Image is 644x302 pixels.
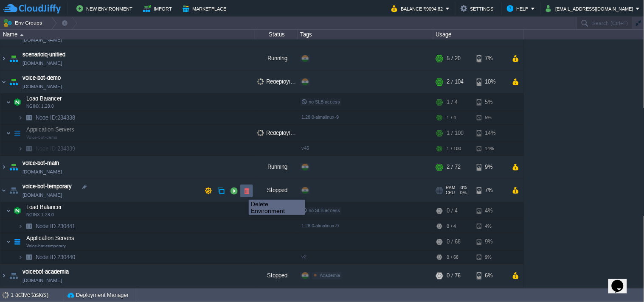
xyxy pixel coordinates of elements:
img: AMDAwAAAACH5BAEAAAAALAAAAAABAAEAAAICRAEAOw== [8,264,20,287]
img: AMDAwAAAACH5BAEAAAAALAAAAAABAAEAAAICRAEAOw== [23,142,35,155]
img: AMDAwAAAACH5BAEAAAAALAAAAAABAAEAAAICRAEAOw== [23,111,35,124]
div: 9% [477,156,504,179]
img: AMDAwAAAACH5BAEAAAAALAAAAAABAAEAAAICRAEAOw== [11,125,23,142]
span: 0% [458,190,467,196]
a: Node ID:230441 [35,223,76,230]
div: 0 / 68 [447,233,461,250]
img: AMDAwAAAACH5BAEAAAAALAAAAAABAAEAAAICRAEAOw== [0,70,7,93]
span: no SLB access [301,208,340,213]
a: voice-bot-temporary [22,182,72,191]
a: [DOMAIN_NAME] [22,59,62,67]
div: 1 active task(s) [11,288,64,302]
a: [DOMAIN_NAME] [22,168,62,176]
a: [DOMAIN_NAME] [22,36,62,44]
span: voice-bot-demo [22,74,61,82]
div: 5 / 20 [447,47,461,70]
div: Delete Environment [251,201,303,214]
span: v46 [301,145,309,151]
span: Redeploying... [257,130,301,136]
span: Voice-bot-demo [26,135,57,140]
a: Node ID:234338 [35,114,76,121]
a: voice-bot-main [22,159,59,168]
div: 0 / 4 [447,202,458,219]
div: 2 / 104 [447,70,464,93]
div: 14% [477,125,504,142]
div: 0 / 4 [447,220,456,233]
span: no SLB access [301,99,340,104]
div: 1 / 4 [447,111,456,124]
a: [DOMAIN_NAME] [22,191,62,199]
div: 0 / 76 [447,264,461,287]
img: AMDAwAAAACH5BAEAAAAALAAAAAABAAEAAAICRAEAOw== [6,94,11,111]
span: Node ID: [36,115,57,121]
button: Env Groups [3,17,45,29]
img: AMDAwAAAACH5BAEAAAAALAAAAAABAAEAAAICRAEAOw== [0,156,7,179]
iframe: chat widget [608,268,636,294]
button: New Environment [76,3,135,14]
div: Running [255,47,298,70]
button: Balance ₹9094.82 [391,3,446,14]
a: scenarioiq-unified [22,50,65,59]
img: AMDAwAAAACH5BAEAAAAALAAAAAABAAEAAAICRAEAOw== [8,47,20,70]
span: 230441 [35,223,76,230]
span: CPU [446,190,455,196]
a: [DOMAIN_NAME] [22,276,62,285]
span: Voice-bot-temporary [26,243,66,249]
img: AMDAwAAAACH5BAEAAAAALAAAAAABAAEAAAICRAEAOw== [18,142,23,155]
div: 6% [477,264,504,287]
a: Node ID:230440 [35,254,76,261]
img: AMDAwAAAACH5BAEAAAAALAAAAAABAAEAAAICRAEAOw== [6,202,11,219]
div: 1 / 4 [447,94,458,111]
div: 1 / 100 [447,125,464,142]
button: Import [143,3,175,14]
div: Stopped [255,264,298,287]
img: AMDAwAAAACH5BAEAAAAALAAAAAABAAEAAAICRAEAOw== [6,125,11,142]
img: AMDAwAAAACH5BAEAAAAALAAAAAABAAEAAAICRAEAOw== [11,233,23,250]
span: NGINX 1.28.0 [26,104,54,109]
span: 0% [459,185,467,190]
span: 234339 [35,145,76,152]
span: 230440 [35,254,76,261]
span: 234338 [35,114,76,121]
a: Load BalancerNGINX 1.28.0 [25,204,63,210]
img: AMDAwAAAACH5BAEAAAAALAAAAAABAAEAAAICRAEAOw== [8,179,20,202]
a: Node ID:234339 [35,145,76,152]
img: AMDAwAAAACH5BAEAAAAALAAAAAABAAEAAAICRAEAOw== [11,94,23,111]
a: [DOMAIN_NAME] [22,82,62,91]
img: CloudJiffy [3,3,61,14]
img: AMDAwAAAACH5BAEAAAAALAAAAAABAAEAAAICRAEAOw== [8,156,20,179]
img: AMDAwAAAACH5BAEAAAAALAAAAAABAAEAAAICRAEAOw== [18,111,23,124]
div: 9% [477,233,504,250]
img: AMDAwAAAACH5BAEAAAAALAAAAAABAAEAAAICRAEAOw== [0,179,7,202]
a: voicebot-academia [22,268,69,276]
div: 2 / 72 [447,156,461,179]
div: 4% [477,220,504,233]
span: Node ID: [36,145,57,152]
img: AMDAwAAAACH5BAEAAAAALAAAAAABAAEAAAICRAEAOw== [20,34,24,36]
span: Academia [320,273,340,278]
div: 14% [477,142,504,155]
div: 0 / 68 [447,251,458,264]
span: Application Servers [25,126,76,133]
div: 9% [477,251,504,264]
div: Name [1,30,255,39]
div: 5% [477,111,504,124]
div: 7% [477,47,504,70]
span: 1.28.0-almalinux-9 [301,115,339,120]
button: Marketplace [183,3,229,14]
img: AMDAwAAAACH5BAEAAAAALAAAAAABAAEAAAICRAEAOw== [18,220,23,233]
img: AMDAwAAAACH5BAEAAAAALAAAAAABAAEAAAICRAEAOw== [8,70,20,93]
a: Load BalancerNGINX 1.28.0 [25,95,63,102]
span: Node ID: [36,223,57,229]
span: v2 [301,254,307,259]
div: 1 / 100 [447,142,461,155]
span: 1.28.0-almalinux-9 [301,223,339,228]
img: AMDAwAAAACH5BAEAAAAALAAAAAABAAEAAAICRAEAOw== [6,233,11,250]
div: 4% [477,202,504,219]
div: Status [256,30,297,39]
img: AMDAwAAAACH5BAEAAAAALAAAAAABAAEAAAICRAEAOw== [0,47,7,70]
button: Help [507,3,531,14]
